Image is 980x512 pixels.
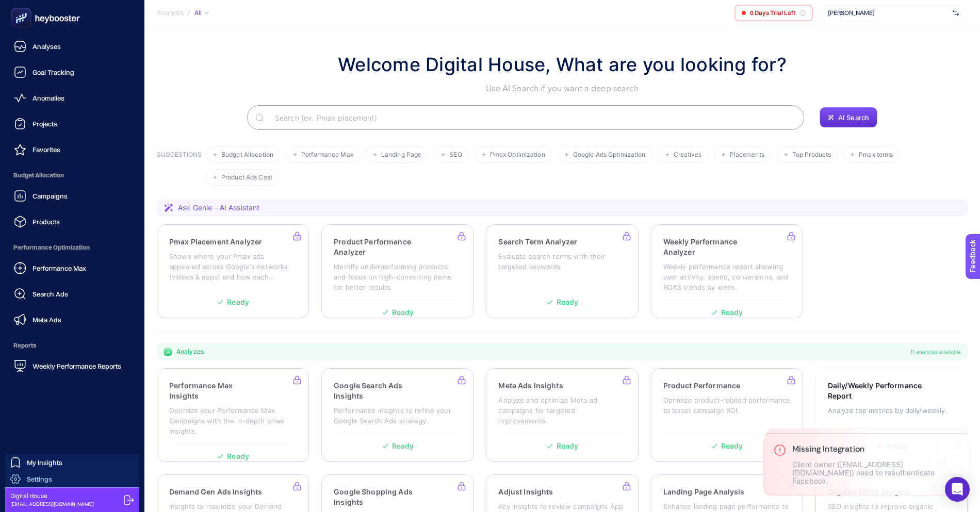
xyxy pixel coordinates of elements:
[27,458,62,467] span: My Insights
[157,9,184,17] span: Analysis
[157,151,202,186] h3: SUGGESTIONS
[32,290,68,298] span: Search Ads
[32,145,60,154] span: Favorites
[32,264,86,272] span: Performance Max
[859,151,893,159] span: Pmax terms
[8,335,136,356] span: Reports
[32,192,68,200] span: Campaigns
[828,405,955,416] p: Analyze top metrics by daily/weekly.
[8,356,136,376] a: Weekly Performance Reports
[10,500,94,508] span: [EMAIL_ADDRESS][DOMAIN_NAME]
[486,368,638,462] a: Meta Ads InsightsAnalyze and optimize Meta ad campaigns for targeted improvements.Ready
[815,368,968,462] a: Daily/Weekly Performance ReportAnalyze top metrics by daily/weekly.Ready
[674,151,702,159] span: Creatives
[792,151,831,159] span: Top Products
[6,3,39,11] span: Feedback
[8,62,136,82] a: Goal Tracking
[338,82,787,95] p: Use AI Search if you want a deep search
[8,186,136,206] a: Campaigns
[953,8,959,18] img: svg%3e
[321,368,473,462] a: Google Search Ads InsightsPerformance insights to refine your Google Search Ads strategy.Ready
[838,113,869,122] span: AI Search
[8,237,136,258] span: Performance Optimization
[449,151,462,159] span: SEO
[730,151,764,159] span: Placements
[8,284,136,304] a: Search Ads
[8,211,136,232] a: Products
[8,113,136,134] a: Projects
[8,309,136,330] a: Meta Ads
[573,151,646,159] span: Google Ads Optimization
[194,9,209,17] div: All
[32,120,57,128] span: Projects
[5,454,139,471] a: My Insights
[178,203,259,213] span: Ask Genie - AI Assistant
[157,368,309,462] a: Performance Max InsightsOptimize your Performance Max Campaigns with the in-depth pmax insights.R...
[301,151,353,159] span: Performance Max
[32,362,121,370] span: Weekly Performance Reports
[910,348,961,356] span: 11 analyzes available
[221,174,272,181] span: Product Ads Cost
[8,88,136,108] a: Anomalies
[32,42,61,51] span: Analyses
[5,471,139,487] a: Settings
[267,103,796,132] input: Search
[828,9,949,17] span: [PERSON_NAME]
[27,475,52,483] span: Settings
[338,51,787,78] h1: Welcome Digital House, What are you looking for?
[32,218,60,226] span: Products
[8,165,136,186] span: Budget Allocation
[32,94,64,102] span: Anomalies
[381,151,421,159] span: Landing Page
[750,9,795,17] span: 0 Days Trial Left
[828,381,924,401] h3: Daily/Weekly Performance Report
[8,258,136,278] a: Performance Max
[651,368,803,462] a: Product PerformanceOptimize product-related performance to boost campaign ROI.Ready
[32,68,74,76] span: Goal Tracking
[490,151,545,159] span: Pmax Optimization
[486,224,638,318] a: Search Term AnalyzerEvaluate search terms with their targeted keywordsReady
[32,316,61,324] span: Meta Ads
[8,139,136,160] a: Favorites
[945,477,970,502] div: Open Intercom Messenger
[820,107,877,128] button: AI Search
[157,224,309,318] a: Pmax Placement AnalyzerShows where your Pmax ads appeared across Google's networks (videos & apps...
[651,224,803,318] a: Weekly Performance AnalyzerWeekly performance report showing user activity, spend, conversions, a...
[176,348,204,356] span: Analyzes
[188,8,190,16] span: /
[8,36,136,57] a: Analyses
[321,224,473,318] a: Product Performance AnalyzerIdentify underperforming products and focus on high-converting items ...
[792,460,959,485] p: Client owner ([EMAIL_ADDRESS][DOMAIN_NAME]) need to reauthenticate Facebook.
[221,151,273,159] span: Budget Allocation
[792,444,959,454] h3: Missing Integration
[10,492,94,500] span: Digital House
